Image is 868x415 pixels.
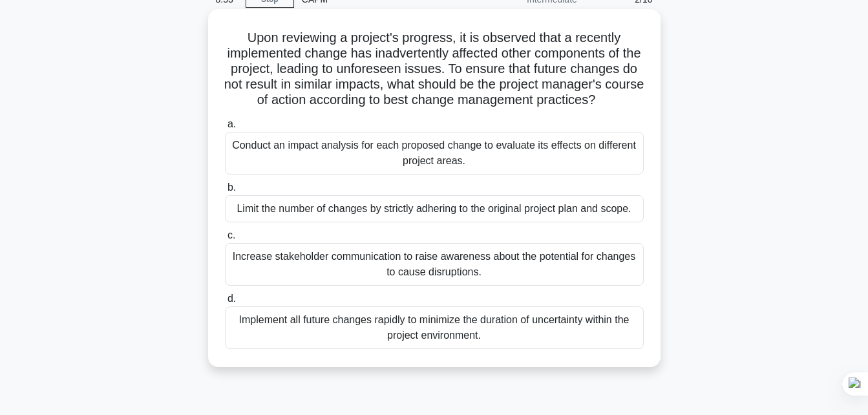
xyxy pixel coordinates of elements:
div: Limit the number of changes by strictly adhering to the original project plan and scope. [225,195,644,222]
h5: Upon reviewing a project's progress, it is observed that a recently implemented change has inadve... [224,30,645,109]
span: d. [228,293,236,304]
div: Increase stakeholder communication to raise awareness about the potential for changes to cause di... [225,243,644,286]
span: a. [228,118,236,129]
div: Conduct an impact analysis for each proposed change to evaluate its effects on different project ... [225,132,644,175]
span: b. [228,182,236,193]
div: Implement all future changes rapidly to minimize the duration of uncertainty within the project e... [225,306,644,349]
span: c. [228,229,235,240]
